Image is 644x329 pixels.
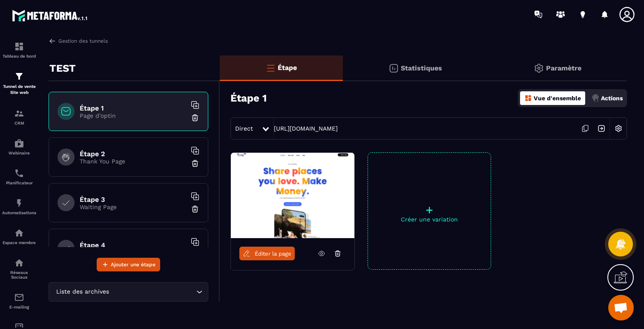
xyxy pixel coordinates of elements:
a: formationformationTableau de bord [2,35,36,65]
p: Vue d'ensemble [534,95,581,102]
a: schedulerschedulerPlanificateur [2,162,36,192]
p: Créer une variation [368,216,491,223]
p: Webinaire [2,151,36,155]
img: trash [191,159,199,168]
p: Paramètre [546,64,581,72]
p: CRM [2,121,36,125]
img: setting-w.858f3a88.svg [610,120,627,137]
span: Direct [235,125,253,132]
div: Search for option [49,282,208,302]
a: automationsautomationsEspace membre [2,221,36,251]
img: social-network [14,258,24,268]
span: Éditer la page [255,250,291,257]
img: dashboard-orange.40269519.svg [524,94,532,102]
p: Statistiques [401,64,442,72]
img: stats.20deebd0.svg [388,63,399,73]
a: automationsautomationsAutomatisations [2,192,36,221]
img: arrow-next.bcc2205e.svg [593,120,609,137]
a: automationsautomationsWebinaire [2,132,36,162]
img: actions.d6e523a2.png [592,94,599,102]
h6: Étape 2 [80,150,186,158]
img: formation [14,41,24,52]
a: formationformationTunnel de vente Site web [2,65,36,102]
a: Gestion des tunnels [49,37,108,45]
p: E-mailing [2,305,36,309]
a: Éditer la page [239,247,295,260]
img: arrow [49,37,56,45]
p: Tableau de bord [2,54,36,58]
img: logo [12,8,89,23]
h6: Étape 1 [80,104,186,112]
h3: Étape 1 [230,92,267,104]
p: Espace membre [2,240,36,245]
p: + [368,204,491,216]
a: emailemailE-mailing [2,286,36,316]
h6: Étape 3 [80,195,186,204]
a: [URL][DOMAIN_NAME] [274,125,338,132]
img: trash [191,205,199,213]
span: Ajouter une étape [111,260,155,269]
input: Search for option [111,287,194,297]
div: Ouvrir le chat [608,295,634,320]
p: TEST [49,60,76,77]
p: Actions [601,95,623,102]
img: bars-o.4a397970.svg [265,63,276,73]
img: formation [14,108,24,119]
button: Ajouter une étape [97,258,160,271]
img: automations [14,138,24,148]
p: Planificateur [2,181,36,185]
p: Waiting Page [80,204,186,210]
img: setting-gr.5f69749f.svg [534,63,544,73]
p: Page d'optin [80,112,186,119]
img: scheduler [14,168,24,178]
img: formation [14,71,24,82]
img: automations [14,228,24,238]
p: Réseaux Sociaux [2,270,36,280]
p: Thank You Page [80,158,186,165]
p: Automatisations [2,210,36,215]
img: email [14,292,24,303]
a: formationformationCRM [2,102,36,132]
img: image [231,153,354,238]
img: trash [191,114,199,122]
h6: Étape 4 [80,241,186,249]
img: automations [14,198,24,208]
p: Étape [278,64,297,72]
a: social-networksocial-networkRéseaux Sociaux [2,251,36,286]
span: Liste des archives [54,287,111,297]
p: Tunnel de vente Site web [2,84,36,96]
